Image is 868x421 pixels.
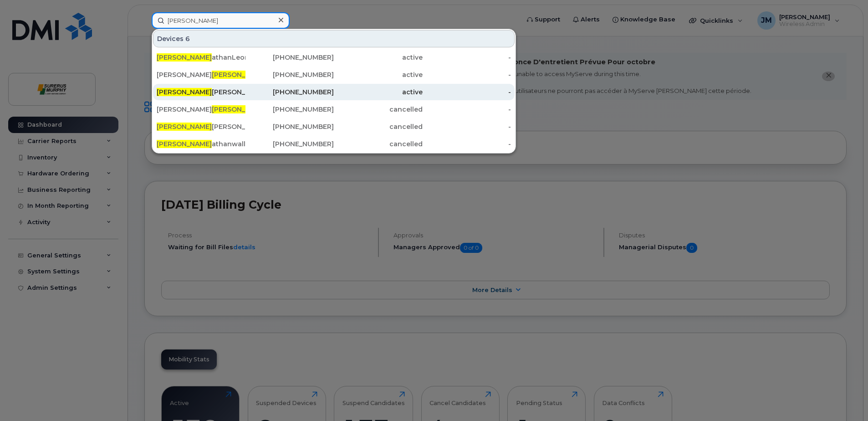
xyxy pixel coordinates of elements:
[153,49,515,66] a: [PERSON_NAME]athanLeongiPad[PHONE_NUMBER]active-
[423,53,511,62] div: -
[157,105,245,114] div: [PERSON_NAME] esi Pad Tmep
[423,87,511,97] div: -
[423,122,511,131] div: -
[153,136,515,152] a: [PERSON_NAME]athanwallman Ipad-Cgl[PHONE_NUMBER]cancelled-
[423,105,511,114] div: -
[157,87,245,97] div: [PERSON_NAME] Corp
[334,122,423,131] div: cancelled
[334,105,423,114] div: cancelled
[423,70,511,79] div: -
[157,140,212,148] span: [PERSON_NAME]
[157,70,245,79] div: [PERSON_NAME] es iPad - EBRT
[245,53,334,62] div: [PHONE_NUMBER]
[153,84,515,100] a: [PERSON_NAME][PERSON_NAME] Corp[PHONE_NUMBER]active-
[157,88,212,96] span: [PERSON_NAME]
[153,67,515,83] a: [PERSON_NAME][PERSON_NAME]es iPad - EBRT[PHONE_NUMBER]active-
[153,30,515,47] div: Devices
[153,118,515,135] a: [PERSON_NAME][PERSON_NAME]-Clsd[PHONE_NUMBER]cancelled-
[157,122,245,131] div: [PERSON_NAME]-Clsd
[185,34,190,43] span: 6
[157,53,245,62] div: athanLeongiPad
[212,105,267,113] span: [PERSON_NAME]
[245,122,334,131] div: [PHONE_NUMBER]
[245,139,334,149] div: [PHONE_NUMBER]
[157,139,245,149] div: athanwallman Ipad-Cgl
[423,139,511,149] div: -
[157,123,212,131] span: [PERSON_NAME]
[334,53,423,62] div: active
[334,139,423,149] div: cancelled
[245,105,334,114] div: [PHONE_NUMBER]
[334,87,423,97] div: active
[153,101,515,118] a: [PERSON_NAME][PERSON_NAME]esi Pad Tmep[PHONE_NUMBER]cancelled-
[157,53,212,62] span: [PERSON_NAME]
[245,87,334,97] div: [PHONE_NUMBER]
[212,71,267,79] span: [PERSON_NAME]
[245,70,334,79] div: [PHONE_NUMBER]
[334,70,423,79] div: active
